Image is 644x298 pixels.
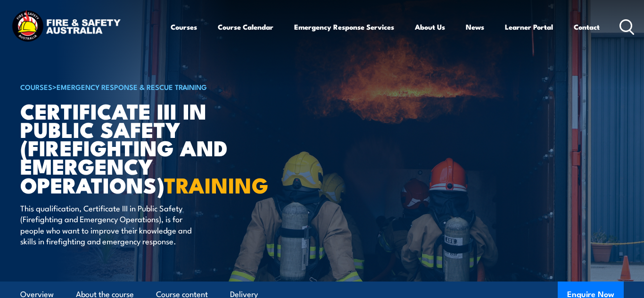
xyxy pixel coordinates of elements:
[294,16,394,38] a: Emergency Response Services
[20,81,253,92] h6: >
[466,16,484,38] a: News
[415,16,445,38] a: About Us
[218,16,273,38] a: Course Calendar
[574,16,600,38] a: Contact
[505,16,553,38] a: Learner Portal
[171,16,197,38] a: Courses
[164,168,269,201] strong: TRAINING
[20,202,192,247] p: This qualification, Certificate III in Public Safety (Firefighting and Emergency Operations), is ...
[20,101,253,193] h1: Certificate III in Public Safety (Firefighting and Emergency Operations)
[57,81,207,92] a: Emergency Response & Rescue Training
[20,81,52,92] a: COURSES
